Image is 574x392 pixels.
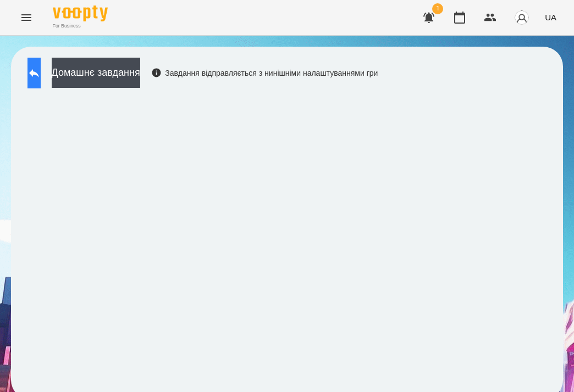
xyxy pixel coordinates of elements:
button: UA [540,7,561,27]
button: Menu [13,4,40,31]
img: Voopty Logo [53,5,108,21]
img: avatar_s.png [514,10,529,25]
button: Домашнє завдання [52,58,140,88]
span: UA [545,12,556,23]
span: For Business [53,23,108,30]
div: Завдання відправляється з нинішніми налаштуваннями гри [151,68,378,79]
span: 1 [432,3,443,14]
